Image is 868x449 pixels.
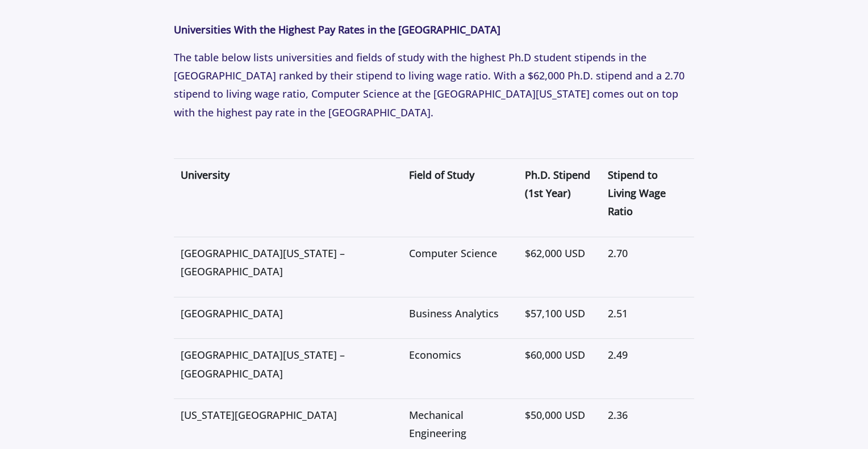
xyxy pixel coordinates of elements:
[525,246,585,260] span: $62,000 USD
[608,304,687,322] p: 2.51
[409,304,511,322] p: Business Analytics
[409,246,497,260] span: Computer Science
[181,246,345,278] span: [GEOGRAPHIC_DATA][US_STATE] – [GEOGRAPHIC_DATA]
[608,348,628,362] span: 2.49
[409,168,474,182] strong: Field of Study
[181,348,345,380] span: [GEOGRAPHIC_DATA][US_STATE] – [GEOGRAPHIC_DATA]
[525,348,585,362] span: $60,000 USD
[174,23,500,36] strong: Universities With the Highest Pay Rates in the [GEOGRAPHIC_DATA]
[409,406,511,443] p: Mechanical Engineering
[409,348,461,362] span: Economics
[608,406,687,424] p: 2.36
[525,406,594,424] p: $50,000 USD
[608,168,666,219] strong: Stipend to Living Wage Ratio
[525,304,594,322] p: $57,100 USD
[174,48,695,122] p: The table below lists universities and fields of study with the highest Ph.D student stipends in ...
[525,168,590,200] strong: Ph.D. Stipend (1st Year)
[181,168,229,182] strong: University
[181,304,395,322] p: [GEOGRAPHIC_DATA]
[608,246,628,260] span: 2.70
[181,406,395,424] p: [US_STATE][GEOGRAPHIC_DATA]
